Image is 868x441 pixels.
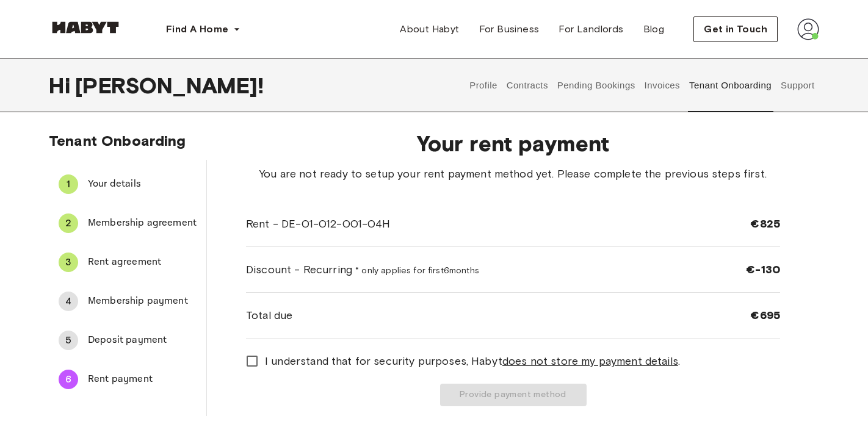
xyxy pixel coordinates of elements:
[88,333,197,348] span: Deposit payment
[49,170,206,199] div: 1Your details
[505,59,549,112] button: Contracts
[75,73,264,98] span: [PERSON_NAME] !
[465,59,819,112] div: user profile tabs
[797,18,819,40] img: avatar
[688,59,773,112] button: Tenant Onboarding
[88,216,197,231] span: Membership agreement
[88,177,197,192] span: Your details
[265,353,680,369] span: I understand that for security purposes, Habyt .
[59,174,78,194] div: 1
[468,59,499,112] button: Profile
[156,17,250,41] button: Find A Home
[88,294,197,309] span: Membership payment
[166,22,228,37] span: Find A Home
[779,59,816,112] button: Support
[49,287,206,316] div: 4Membership payment
[750,308,780,323] span: €695
[502,354,678,368] u: does not store my payment details
[246,166,780,182] span: You are not ready to setup your rent payment method yet. Please complete the previous steps first.
[390,17,469,41] a: About Habyt
[246,307,292,323] span: Total due
[49,248,206,277] div: 3Rent agreement
[693,16,778,42] button: Get in Touch
[469,17,549,41] a: For Business
[49,209,206,238] div: 2Membership agreement
[59,331,78,350] div: 5
[643,22,665,37] span: Blog
[49,132,186,149] span: Tenant Onboarding
[59,213,78,233] div: 2
[559,22,623,37] span: For Landlords
[555,59,637,112] button: Pending Bookings
[49,326,206,355] div: 5Deposit payment
[479,22,540,37] span: For Business
[88,255,197,270] span: Rent agreement
[49,365,206,394] div: 6Rent payment
[750,217,780,231] span: €825
[634,17,675,41] a: Blog
[643,59,681,112] button: Invoices
[59,253,78,272] div: 3
[746,262,780,277] span: €-130
[704,22,767,37] span: Get in Touch
[549,17,633,41] a: For Landlords
[355,265,479,276] span: * only applies for first 6 months
[246,216,391,232] span: Rent - DE-01-012-001-04H
[49,73,75,98] span: Hi
[49,21,122,34] img: Habyt
[88,372,197,387] span: Rent payment
[246,131,780,156] span: Your rent payment
[59,370,78,389] div: 6
[59,292,78,311] div: 4
[400,22,459,37] span: About Habyt
[246,262,479,278] span: Discount - Recurring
